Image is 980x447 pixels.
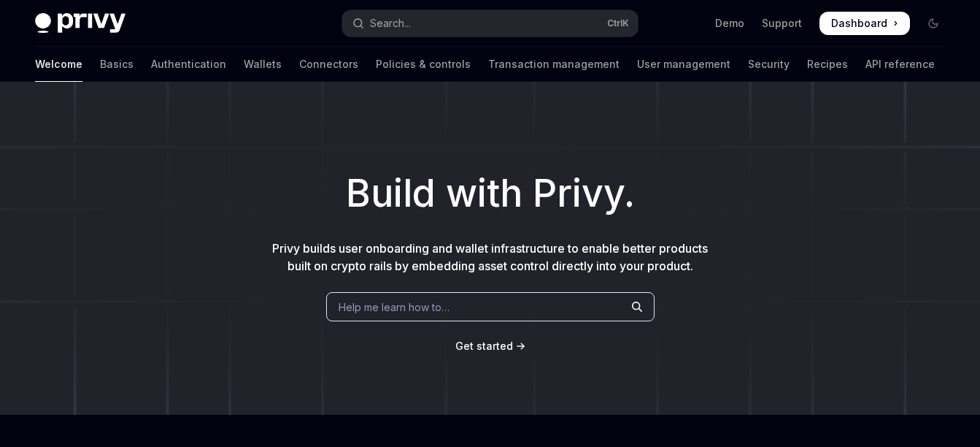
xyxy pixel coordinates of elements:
[35,13,126,34] img: dark logo
[342,10,638,37] button: Open search
[244,47,282,82] a: Wallets
[455,340,513,352] span: Get started
[23,165,957,222] h1: Build with Privy.
[807,47,848,82] a: Recipes
[272,241,708,273] span: Privy builds user onboarding and wallet infrastructure to enable better products built on crypto ...
[865,47,935,82] a: API reference
[831,16,887,31] span: Dashboard
[35,47,82,82] a: Welcome
[762,16,802,31] a: Support
[376,47,471,82] a: Policies & controls
[100,47,134,82] a: Basics
[819,12,910,35] a: Dashboard
[637,47,730,82] a: User management
[488,47,620,82] a: Transaction management
[339,299,450,315] span: Help me learn how to…
[455,339,513,354] a: Get started
[299,47,358,82] a: Connectors
[922,12,945,35] button: Toggle dark mode
[607,18,629,29] span: Ctrl K
[715,16,744,31] a: Demo
[151,47,226,82] a: Authentication
[370,15,411,32] div: Search...
[748,47,790,82] a: Security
